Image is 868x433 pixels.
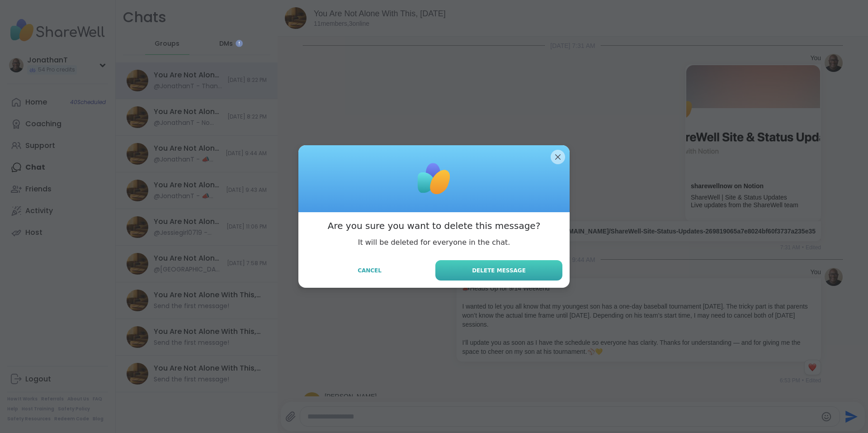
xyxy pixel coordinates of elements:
[306,261,434,280] button: Cancel
[358,238,510,247] p: It will be deleted for everyone in the chat.
[236,40,243,47] iframe: Spotlight
[435,260,562,281] button: Delete Message
[411,156,457,201] img: ShareWell Logomark
[328,219,541,232] h3: Are you sure you want to delete this message?
[472,266,526,275] span: Delete Message
[358,266,382,275] span: Cancel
